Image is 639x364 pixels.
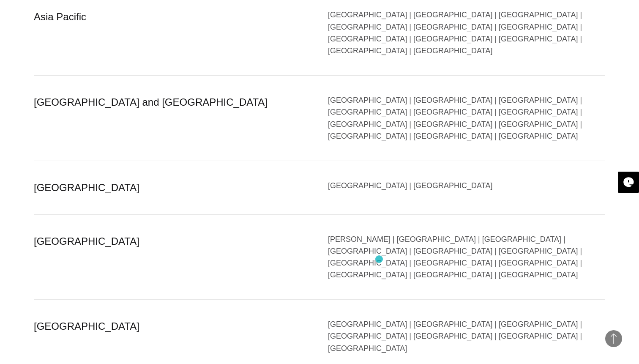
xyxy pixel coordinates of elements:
[328,180,605,196] div: [GEOGRAPHIC_DATA] | [GEOGRAPHIC_DATA]
[34,180,311,196] div: [GEOGRAPHIC_DATA]
[34,94,311,142] div: [GEOGRAPHIC_DATA] and [GEOGRAPHIC_DATA]
[34,9,311,57] div: Asia Pacific
[34,318,311,354] div: [GEOGRAPHIC_DATA]
[328,94,605,142] div: [GEOGRAPHIC_DATA] | [GEOGRAPHIC_DATA] | [GEOGRAPHIC_DATA] | [GEOGRAPHIC_DATA] | [GEOGRAPHIC_DATA]...
[605,330,622,347] button: Back to Top
[328,318,605,354] div: [GEOGRAPHIC_DATA] | [GEOGRAPHIC_DATA] | [GEOGRAPHIC_DATA] | [GEOGRAPHIC_DATA] | [GEOGRAPHIC_DATA]...
[328,9,605,57] div: [GEOGRAPHIC_DATA] | [GEOGRAPHIC_DATA] | [GEOGRAPHIC_DATA] | [GEOGRAPHIC_DATA] | [GEOGRAPHIC_DATA]...
[328,233,605,281] div: [PERSON_NAME] | [GEOGRAPHIC_DATA] | [GEOGRAPHIC_DATA] | [GEOGRAPHIC_DATA] | [GEOGRAPHIC_DATA] | [...
[34,233,311,281] div: [GEOGRAPHIC_DATA]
